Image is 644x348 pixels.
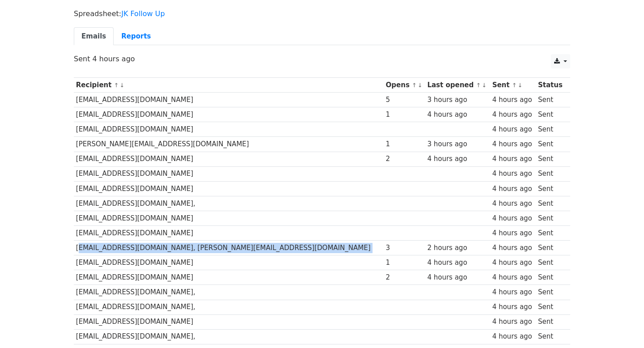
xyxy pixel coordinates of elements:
[74,300,384,314] td: [EMAIL_ADDRESS][DOMAIN_NAME],
[536,181,566,196] td: Sent
[492,302,534,312] div: 4 hours ago
[536,107,566,122] td: Sent
[425,78,490,93] th: Last opened
[536,255,566,270] td: Sent
[386,110,423,120] div: 1
[536,78,566,93] th: Status
[492,154,534,164] div: 4 hours ago
[599,305,644,348] iframe: Chat Widget
[492,228,534,238] div: 4 hours ago
[517,82,522,89] a: ↓
[74,54,570,64] p: Sent 4 hours ago
[74,181,384,196] td: [EMAIL_ADDRESS][DOMAIN_NAME]
[74,226,384,241] td: [EMAIL_ADDRESS][DOMAIN_NAME]
[74,122,384,137] td: [EMAIL_ADDRESS][DOMAIN_NAME]
[74,255,384,270] td: [EMAIL_ADDRESS][DOMAIN_NAME]
[492,199,534,209] div: 4 hours ago
[74,285,384,300] td: [EMAIL_ADDRESS][DOMAIN_NAME],
[536,226,566,241] td: Sent
[492,331,534,342] div: 4 hours ago
[492,124,534,135] div: 4 hours ago
[536,211,566,225] td: Sent
[536,314,566,329] td: Sent
[492,184,534,194] div: 4 hours ago
[427,154,488,164] div: 4 hours ago
[492,139,534,149] div: 4 hours ago
[74,314,384,329] td: [EMAIL_ADDRESS][DOMAIN_NAME]
[427,243,488,253] div: 2 hours ago
[74,211,384,225] td: [EMAIL_ADDRESS][DOMAIN_NAME]
[490,78,536,93] th: Sent
[74,196,384,211] td: [EMAIL_ADDRESS][DOMAIN_NAME],
[74,93,384,107] td: [EMAIL_ADDRESS][DOMAIN_NAME]
[536,329,566,344] td: Sent
[536,152,566,166] td: Sent
[121,9,165,18] a: JK Follow Up
[114,27,158,46] a: Reports
[386,154,423,164] div: 2
[492,258,534,268] div: 4 hours ago
[492,317,534,327] div: 4 hours ago
[386,95,423,105] div: 5
[74,107,384,122] td: [EMAIL_ADDRESS][DOMAIN_NAME]
[74,27,114,46] a: Emails
[536,122,566,137] td: Sent
[536,300,566,314] td: Sent
[74,166,384,181] td: [EMAIL_ADDRESS][DOMAIN_NAME]
[114,82,119,89] a: ↑
[427,110,488,120] div: 4 hours ago
[492,287,534,297] div: 4 hours ago
[384,78,425,93] th: Opens
[492,272,534,283] div: 4 hours ago
[512,82,517,89] a: ↑
[412,82,417,89] a: ↑
[427,95,488,105] div: 3 hours ago
[536,196,566,211] td: Sent
[536,270,566,285] td: Sent
[427,272,488,283] div: 4 hours ago
[427,258,488,268] div: 4 hours ago
[386,258,423,268] div: 1
[427,139,488,149] div: 3 hours ago
[536,93,566,107] td: Sent
[386,243,423,253] div: 3
[386,139,423,149] div: 1
[74,137,384,152] td: [PERSON_NAME][EMAIL_ADDRESS][DOMAIN_NAME]
[74,270,384,285] td: [EMAIL_ADDRESS][DOMAIN_NAME]
[119,82,124,89] a: ↓
[536,241,566,255] td: Sent
[476,82,481,89] a: ↑
[492,110,534,120] div: 4 hours ago
[492,243,534,253] div: 4 hours ago
[492,95,534,105] div: 4 hours ago
[74,78,384,93] th: Recipient
[386,272,423,283] div: 2
[482,82,487,89] a: ↓
[74,241,384,255] td: [EMAIL_ADDRESS][DOMAIN_NAME], [PERSON_NAME][EMAIL_ADDRESS][DOMAIN_NAME]
[74,329,384,344] td: [EMAIL_ADDRESS][DOMAIN_NAME],
[418,82,423,89] a: ↓
[74,152,384,166] td: [EMAIL_ADDRESS][DOMAIN_NAME]
[536,285,566,300] td: Sent
[74,9,570,18] p: Spreadsheet:
[492,213,534,224] div: 4 hours ago
[536,166,566,181] td: Sent
[492,169,534,179] div: 4 hours ago
[599,305,644,348] div: Chat-widget
[536,137,566,152] td: Sent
